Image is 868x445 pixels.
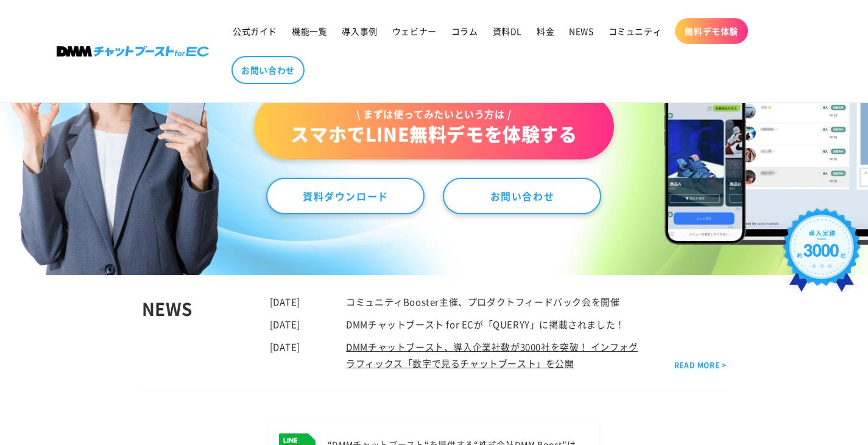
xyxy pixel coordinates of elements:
[569,26,593,37] span: NEWS
[778,204,866,303] img: 導入実績約3000社
[346,318,625,331] a: DMMチャットブースト for ECが「QUERYY」に掲載されました！
[385,18,444,44] a: ウェビナー
[254,94,613,159] a: \ まずは使ってみたいという方は /スマホでLINE無料デモを体験する
[674,359,727,372] a: READ MORE >
[685,26,738,37] span: 無料デモ体験
[609,26,662,37] span: コミュニティ
[292,26,327,37] span: 機能一覧
[270,295,301,308] time: [DATE]
[444,18,485,44] a: コラム
[342,26,377,37] span: 導入事例
[57,46,209,57] img: 株式会社DMM Boost
[270,340,301,353] time: [DATE]
[346,295,619,308] a: コミュニティBooster主催、プロダクトフィードバック会を開催
[346,340,638,370] a: DMMチャットブースト、導入企業社数が3000社を突破！ インフォグラフィックス「数字で見るチャットブースト」を公開
[270,318,301,331] time: [DATE]
[392,26,437,37] span: ウェビナー
[231,56,305,84] a: お問い合わせ
[225,18,284,44] a: 公式ガイド
[562,18,601,44] a: NEWS
[142,293,270,371] div: NEWS
[443,178,601,214] a: お問い合わせ
[284,18,334,44] a: 機能一覧
[233,26,277,37] span: 公式ガイド
[241,65,295,75] span: お問い合わせ
[675,18,748,44] a: 無料デモ体験
[537,26,554,37] span: 料金
[291,107,577,121] span: \ まずは使ってみたいという方は /
[601,18,669,44] a: コミュニティ
[529,18,562,44] a: 料金
[266,178,425,214] a: 資料ダウンロード
[451,26,478,37] span: コラム
[334,18,384,44] a: 導入事例
[493,26,522,37] span: 資料DL
[485,18,529,44] a: 資料DL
